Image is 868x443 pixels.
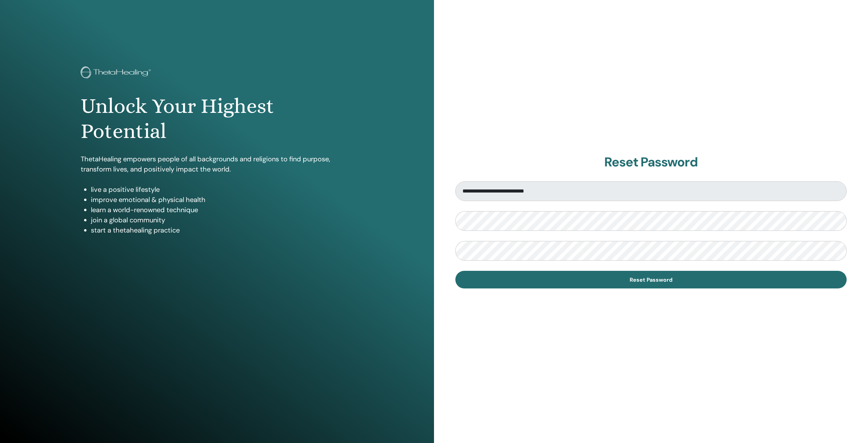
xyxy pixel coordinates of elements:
[91,205,353,215] li: learn a world-renowned technique
[455,271,847,288] button: Reset Password
[455,155,847,170] h2: Reset Password
[630,276,672,283] span: Reset Password
[91,195,353,205] li: improve emotional & physical health
[81,154,353,174] p: ThetaHealing empowers people of all backgrounds and religions to find purpose, transform lives, a...
[81,94,353,144] h1: Unlock Your Highest Potential
[91,225,353,235] li: start a thetahealing practice
[91,215,353,225] li: join a global community
[91,184,353,195] li: live a positive lifestyle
